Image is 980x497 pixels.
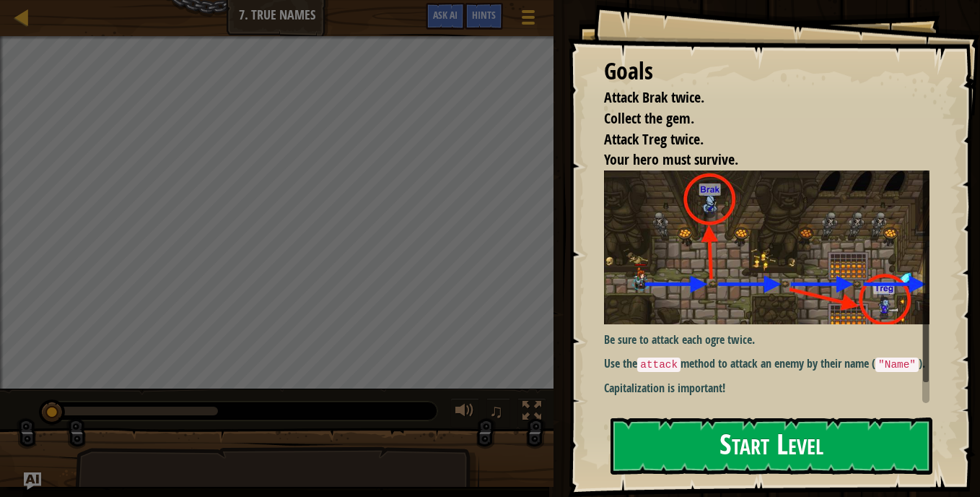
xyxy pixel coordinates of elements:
span: Attack Treg twice. [604,129,704,149]
button: ♫ [486,398,511,428]
span: Ask AI [433,8,458,22]
div: Goals [604,55,929,88]
code: "Name" [875,358,919,372]
li: Your hero must survive. [586,150,926,170]
li: Attack Brak twice. [586,87,926,108]
span: Collect the gem. [604,108,694,128]
span: Your hero must survive. [604,150,738,169]
span: ♫ [489,400,504,422]
button: Ask AI [24,472,41,490]
p: Use the method to attack an enemy by their name ( ). [604,355,940,373]
p: Capitalization is important! [604,380,940,397]
p: Be sure to attack each ogre twice. [604,332,940,348]
img: True names [604,170,940,324]
button: Ask AI [426,3,465,30]
li: Collect the gem. [586,108,926,129]
button: Start Level [611,418,932,475]
button: Adjust volume [450,398,479,428]
code: attack [637,358,681,372]
button: Toggle fullscreen [517,398,546,428]
span: Attack Brak twice. [604,87,704,107]
button: Show game menu [510,3,546,37]
li: Attack Treg twice. [586,129,926,150]
span: Hints [472,8,496,22]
